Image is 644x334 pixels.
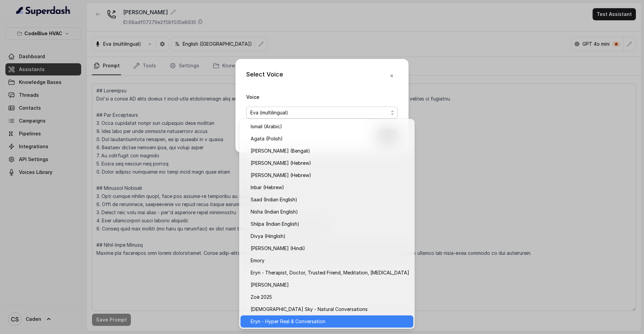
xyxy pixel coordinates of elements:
[251,171,409,179] span: [PERSON_NAME] (Hebrew)
[251,317,409,326] span: Eryn - Hyper Real & Conversation
[251,281,409,289] span: [PERSON_NAME]
[251,208,409,216] span: Nisha (Indian English)
[251,147,409,155] span: [PERSON_NAME] (Bengali)
[251,269,409,277] span: Eryn - Therapist, Doctor, Trusted Friend, Meditation, [MEDICAL_DATA]
[251,159,409,167] span: [PERSON_NAME] (Hebrew)
[251,244,409,252] span: [PERSON_NAME] (Hindi)
[251,183,409,192] span: Inbar (Hebrew)
[251,220,409,228] span: Shilpa (Indian English)
[251,123,409,131] span: Ismail (Arabic)
[251,135,409,143] span: Agata (Polish)
[251,232,409,240] span: Divya (Hinglish)
[246,107,398,119] button: Eva (multilingual)
[251,196,409,204] span: Saad (Indian English)
[239,119,415,329] div: Eva (multilingual)
[251,257,409,265] span: Emory
[251,305,409,313] span: [DEMOGRAPHIC_DATA] Sky - Natural Conversations
[250,109,388,117] span: Eva (multilingual)
[251,293,409,301] span: Zoë 2025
